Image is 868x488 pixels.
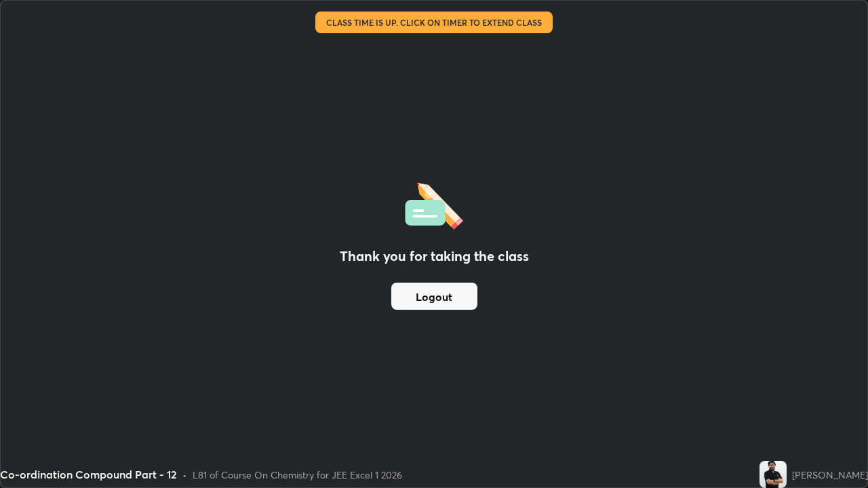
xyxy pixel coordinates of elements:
img: offlineFeedback.1438e8b3.svg [405,178,463,230]
div: [PERSON_NAME] [792,468,868,482]
img: b34798ff5e6b4ad6bbf22d8cad6d1581.jpg [759,461,787,488]
button: Logout [391,283,477,310]
h2: Thank you for taking the class [340,246,529,266]
div: • [182,468,187,482]
div: L81 of Course On Chemistry for JEE Excel 1 2026 [193,468,402,482]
